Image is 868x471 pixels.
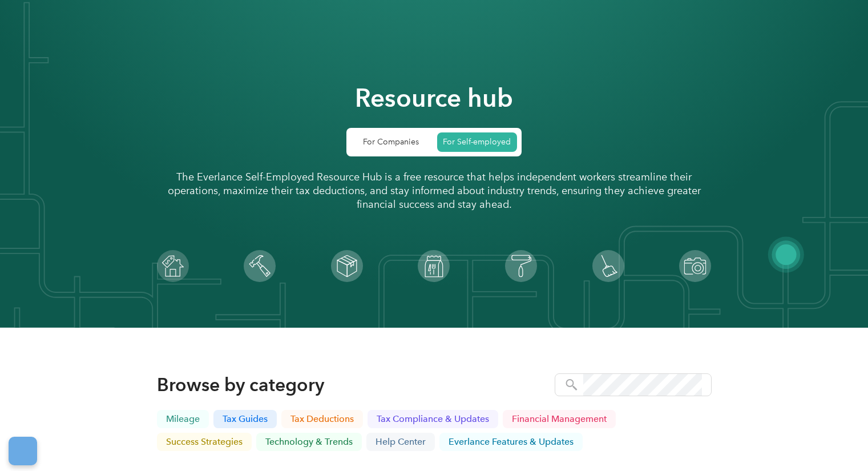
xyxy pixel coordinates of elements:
p: Financial management [512,414,607,424]
p: Everlance Features & Updates [449,437,574,446]
a: Tax deductions [281,410,363,428]
h1: Resource hub [355,82,513,114]
a: Tax guides [213,410,277,428]
form: query [555,373,712,396]
a: Mileage [157,410,209,428]
p: Tax compliance & updates [377,414,489,424]
a: For Self-employed [437,132,518,152]
p: Tax guides [223,414,268,424]
p: Help center [376,437,426,446]
a: Technology & trends [256,433,362,451]
button: Cookies Settings [9,437,37,465]
p: Technology & trends [265,437,353,446]
a: Success strategies [157,433,252,451]
a: Tax compliance & updates [368,410,498,428]
p: Success strategies [166,437,243,446]
a: Financial management [503,410,616,428]
h2: Browse by category [157,373,324,396]
p: The Everlance Self-Employed Resource Hub is a free resource that helps independent workers stream... [157,170,712,211]
a: Help center [366,433,435,451]
a: Everlance Features & Updates [439,433,583,451]
p: Tax deductions [290,414,354,424]
p: Mileage [166,414,200,424]
a: For Companies [351,132,431,152]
